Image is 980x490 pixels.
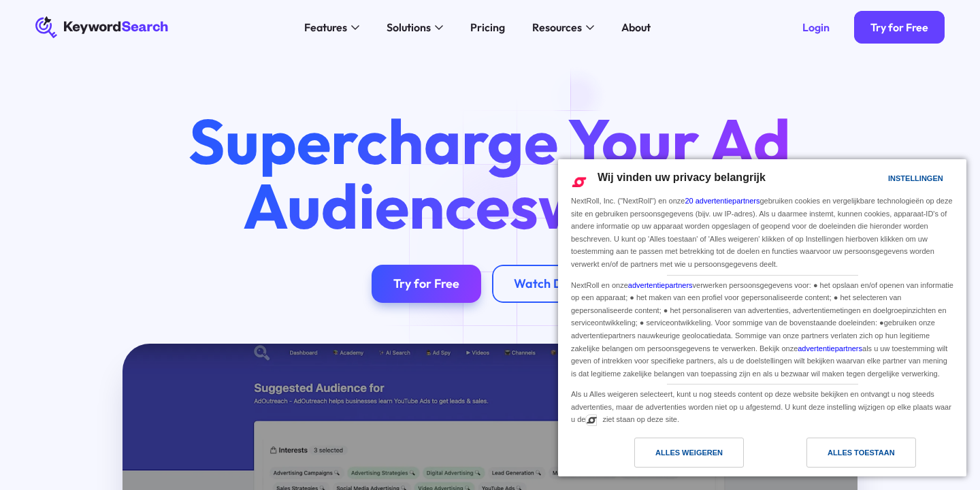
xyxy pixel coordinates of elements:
[538,166,737,245] span: with AI
[613,16,659,38] a: About
[628,281,693,289] a: advertentiepartners
[462,16,513,38] a: Pricing
[864,167,897,193] a: Instellingen
[798,344,862,353] a: advertentiepartners
[568,193,956,272] div: NextRoll, Inc. ("NextRoll") en onze gebruiken cookies en vergelijkbare technologieën op deze site...
[828,445,895,460] div: Alles toestaan
[532,19,582,35] div: Resources
[568,276,956,382] div: NextRoll en onze verwerken persoonsgegevens voor: ● het opslaan en/of openen van informatie op ee...
[514,276,587,292] div: Watch Demo
[304,19,347,35] div: Features
[685,197,759,205] a: 20 advertentiepartners
[568,385,956,427] div: Als u Alles weigeren selecteert, kunt u nog steeds content op deze website bekijken en ontvangt u...
[393,276,459,292] div: Try for Free
[888,171,943,186] div: Instellingen
[621,19,651,35] div: About
[163,109,817,238] h1: Supercharge Your Ad Audiences
[786,11,846,44] a: Login
[566,438,762,474] a: Alles weigeren
[372,265,481,303] a: Try for Free
[598,171,766,183] span: Wij vinden uw privacy belangrijk
[802,20,830,34] div: Login
[870,20,928,34] div: Try for Free
[470,19,505,35] div: Pricing
[762,438,958,474] a: Alles toestaan
[854,11,945,44] a: Try for Free
[655,445,723,460] div: Alles weigeren
[387,19,431,35] div: Solutions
